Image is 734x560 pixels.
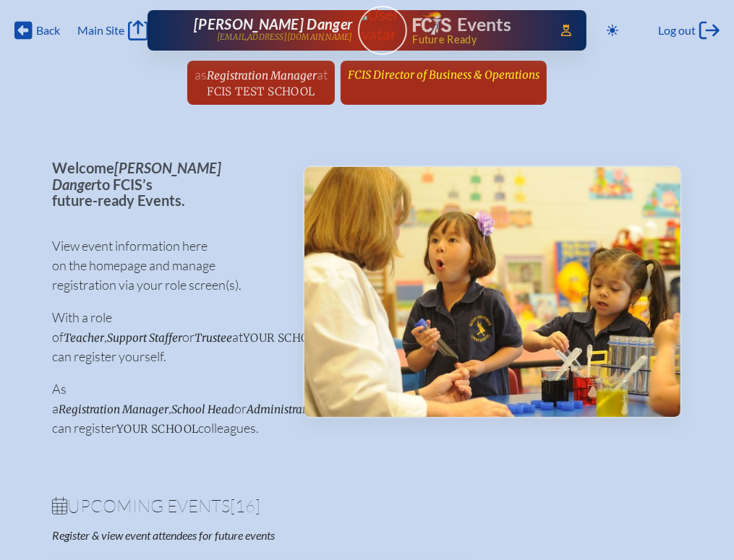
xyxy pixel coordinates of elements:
span: Log out [658,23,696,38]
span: Teacher [64,331,104,345]
span: Future Ready [412,35,540,45]
span: at [317,66,328,82]
a: User Avatar [358,6,407,55]
p: Welcome to FCIS’s future-ready Events. [52,160,280,209]
span: FCIS Test School [207,85,315,98]
span: Main Site [77,23,124,38]
span: Support Staffer [107,331,182,345]
p: [EMAIL_ADDRESS][DOMAIN_NAME] [217,33,353,42]
div: FCIS Events — Future ready [413,12,540,45]
span: FCIS Director of Business & Operations [348,68,539,82]
img: Events [304,167,680,417]
span: as [195,66,207,82]
span: Registration Manager [59,402,168,416]
p: As a , or you can register colleagues. [52,379,280,438]
span: Administrator [247,402,317,416]
span: [PERSON_NAME] Danger [52,159,221,193]
span: Back [36,23,60,38]
p: View event information here on the homepage and manage registration via your role screen(s). [52,236,280,295]
p: Register & view event attendees for future events [52,528,434,543]
span: [PERSON_NAME] Danger [194,15,352,33]
a: [PERSON_NAME] Danger[EMAIL_ADDRESS][DOMAIN_NAME] [194,16,352,45]
span: School Head [171,402,234,416]
img: User Avatar [352,5,414,43]
a: Main Site [77,20,148,40]
span: [16] [230,495,260,517]
span: your school [116,422,198,436]
p: With a role of , or at you can register yourself. [52,308,280,366]
span: Trustee [195,331,232,345]
span: Registration Manager [207,69,317,82]
a: asRegistration ManageratFCIS Test School [189,61,333,105]
span: your school [243,331,325,345]
a: FCIS Director of Business & Operations [342,61,545,88]
h1: Upcoming Events [52,497,682,514]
